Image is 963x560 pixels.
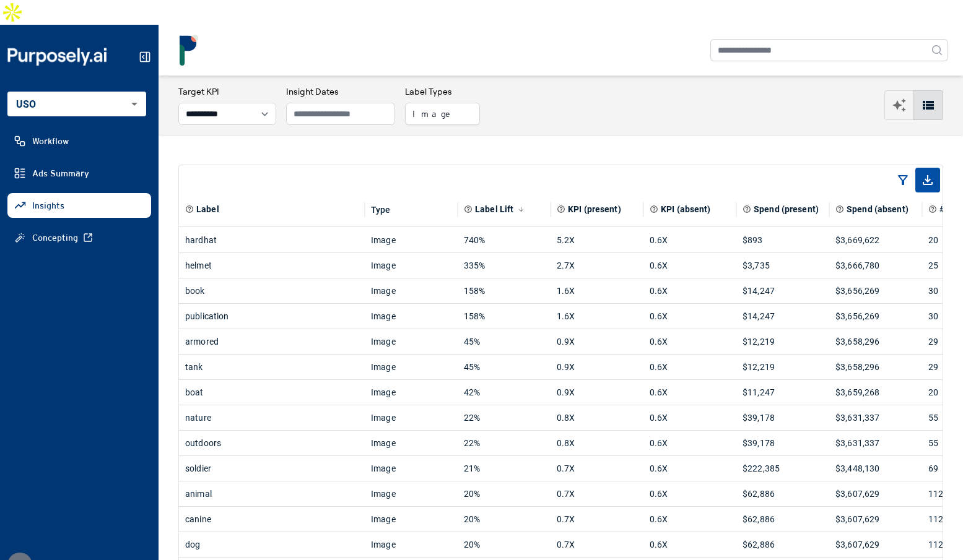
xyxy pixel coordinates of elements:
[557,481,637,506] div: 0.7X
[650,278,730,303] div: 0.6X
[743,228,823,252] div: $893
[743,532,823,557] div: $62,886
[743,253,823,278] div: $3,735
[464,481,544,506] div: 20%
[371,456,451,481] div: Image
[743,205,751,213] svg: Total spend on all ads where label is present
[743,481,823,506] div: $62,886
[835,355,916,379] div: $3,658,296
[185,278,359,303] div: book
[835,431,916,455] div: $3,631,337
[7,193,151,218] a: Insights
[835,507,916,532] div: $3,607,629
[650,532,730,557] div: 0.6X
[475,203,513,215] span: Label Lift
[557,355,637,379] div: 0.9X
[405,103,480,125] button: Image
[178,85,276,98] h3: Target KPI
[835,456,916,481] div: $3,448,130
[835,253,916,278] div: $3,666,780
[464,405,544,430] div: 22%
[650,507,730,532] div: 0.6X
[464,205,473,213] svg: Primary effectiveness metric calculated as a relative difference (% change) in the chosen KPI whe...
[650,304,730,329] div: 0.6X
[185,228,359,252] div: hardhat
[835,405,916,430] div: $3,631,337
[185,355,359,379] div: tank
[557,431,637,455] div: 0.8X
[743,507,823,532] div: $62,886
[32,199,64,212] span: Insights
[185,405,359,430] div: nature
[185,380,359,405] div: boat
[464,278,544,303] div: 158%
[743,355,823,379] div: $12,219
[515,203,528,216] button: Sort
[835,481,916,506] div: $3,607,629
[650,481,730,506] div: 0.6X
[650,380,730,405] div: 0.6X
[185,532,359,557] div: dog
[743,431,823,455] div: $39,178
[835,380,916,405] div: $3,659,268
[557,456,637,481] div: 0.7X
[835,278,916,303] div: $3,656,269
[743,456,823,481] div: $222,385
[650,205,658,213] svg: Aggregate KPI value of all ads where label is absent
[557,507,637,532] div: 0.7X
[568,203,621,215] span: KPI (present)
[185,205,194,213] svg: Element or component part of the ad
[650,355,730,379] div: 0.6X
[835,329,916,354] div: $3,658,296
[743,380,823,405] div: $11,247
[464,456,544,481] div: 21%
[464,355,544,379] div: 45%
[371,228,451,252] div: Image
[286,85,395,98] h3: Insight Dates
[371,253,451,278] div: Image
[650,228,730,252] div: 0.6X
[371,329,451,354] div: Image
[371,481,451,506] div: Image
[557,532,637,557] div: 0.7X
[173,35,204,66] img: logo
[464,380,544,405] div: 42%
[743,278,823,303] div: $14,247
[557,405,637,430] div: 0.8X
[835,532,916,557] div: $3,607,629
[185,253,359,278] div: helmet
[464,431,544,455] div: 22%
[754,203,819,215] span: Spend (present)
[557,228,637,252] div: 5.2X
[650,405,730,430] div: 0.6X
[185,329,359,354] div: armored
[32,231,78,244] span: Concepting
[464,228,544,252] div: 740%
[464,507,544,532] div: 20%
[185,431,359,455] div: outdoors
[835,304,916,329] div: $3,656,269
[743,405,823,430] div: $39,178
[32,167,89,179] span: Ads Summary
[847,203,909,215] span: Spend (absent)
[650,431,730,455] div: 0.6X
[743,304,823,329] div: $14,247
[557,329,637,354] div: 0.9X
[371,205,391,215] div: Type
[650,329,730,354] div: 0.6X
[650,253,730,278] div: 0.6X
[661,203,711,215] span: KPI (absent)
[835,228,916,252] div: $3,669,622
[464,304,544,329] div: 158%
[557,278,637,303] div: 1.6X
[32,135,69,147] span: Workflow
[371,355,451,379] div: Image
[371,532,451,557] div: Image
[371,380,451,405] div: Image
[371,431,451,455] div: Image
[650,456,730,481] div: 0.6X
[7,225,151,250] a: Concepting
[196,203,219,215] span: Label
[835,205,844,213] svg: Total spend on all ads where label is absent
[371,507,451,532] div: Image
